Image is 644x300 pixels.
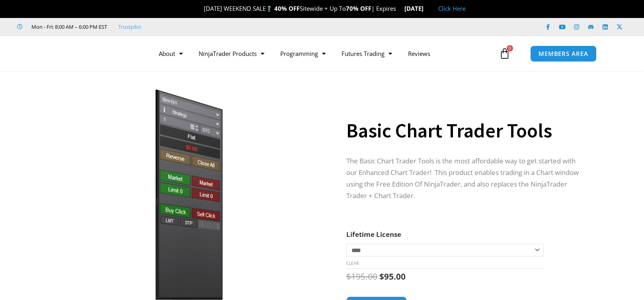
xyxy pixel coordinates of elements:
a: Reviews [400,44,438,63]
label: Lifetime License [346,230,401,239]
h1: Basic Chart Trader Tools [346,117,579,145]
span: $ [379,271,384,282]
span: 0 [507,45,513,52]
a: Click Here [438,4,466,12]
span: $ [346,271,351,282]
bdi: 95.00 [379,271,406,282]
bdi: 195.00 [346,271,377,282]
a: Programming [272,44,334,63]
a: Clear options [346,260,359,266]
a: 0 [487,42,522,65]
p: The Basic Chart Trader Tools is the most affordable way to get started with our Enhanced Chart Tr... [346,155,579,202]
a: Futures Trading [334,44,400,63]
nav: Menu [151,44,497,63]
a: NinjaTrader Products [191,44,272,63]
a: MEMBERS AREA [530,46,597,62]
a: About [151,44,191,63]
img: 🏌️‍♂️ [266,6,272,12]
strong: 70% OFF [346,4,371,12]
strong: [DATE] [404,4,430,12]
span: MEMBERS AREA [539,51,588,57]
a: Trustpilot [118,22,141,32]
img: 🎉 [197,6,203,12]
span: Mon - Fri: 8:00 AM – 6:00 PM EST [29,22,107,32]
strong: 40% OFF [274,4,300,12]
img: LogoAI | Affordable Indicators – NinjaTrader [37,39,123,68]
img: ⌛ [396,6,402,12]
img: 🏭 [424,6,430,12]
span: [DATE] WEEKEND SALE Sitewide + Up To | Expires [195,4,404,12]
